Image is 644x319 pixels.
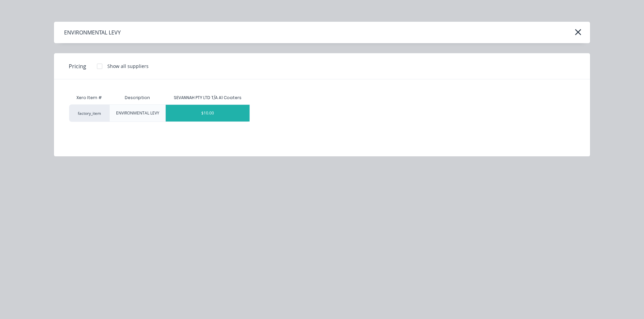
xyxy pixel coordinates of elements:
div: ENVIRONMENTAL LEVY [116,110,159,116]
div: Description [119,89,155,106]
div: ENVIRONMENTAL LEVY [64,28,121,36]
div: Xero Item # [69,91,109,104]
div: factory_item [69,104,109,122]
span: Pricing [69,62,86,70]
div: SEVANNAH PTY LTD T/A A1 Coaters [174,95,241,101]
div: Show all suppliers [107,63,149,70]
div: $10.00 [166,105,250,122]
